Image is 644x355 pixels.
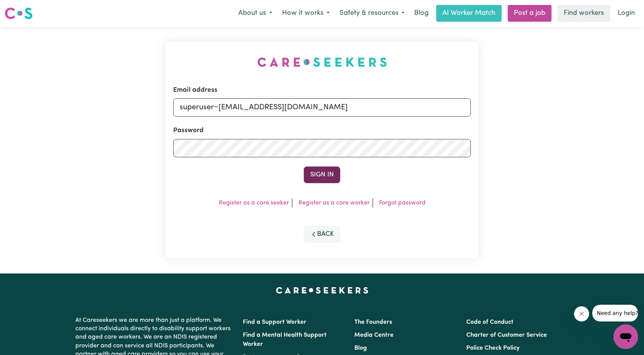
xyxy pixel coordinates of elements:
[613,5,639,22] a: Login
[173,85,217,95] label: Email address
[304,226,340,243] button: Back
[466,345,520,351] a: Police Check Policy
[5,5,46,11] span: Need any help?
[379,200,426,206] a: Forgot password
[219,200,289,206] a: Register as a care seeker
[410,5,433,22] a: Blog
[436,5,502,22] a: AI Worker Match
[354,319,392,325] a: The Founders
[173,98,471,117] input: Email address
[304,166,340,183] button: Sign In
[558,5,610,22] a: Find workers
[335,5,410,21] button: Safety & resources
[592,305,638,321] iframe: Message from company
[277,5,335,21] button: How it works
[466,319,513,325] a: Code of Conduct
[5,5,33,22] a: Careseekers logo
[354,345,367,351] a: Blog
[614,325,638,349] iframe: Button to launch messaging window
[233,5,277,21] button: About us
[466,332,547,338] a: Charter of Customer Service
[243,332,327,347] a: Find a Mental Health Support Worker
[276,287,368,293] a: Careseekers home page
[5,6,33,20] img: Careseekers logo
[574,306,589,321] iframe: Close message
[173,126,204,136] label: Password
[243,319,306,325] a: Find a Support Worker
[354,332,394,338] a: Media Centre
[508,5,552,22] a: Post a job
[298,200,370,206] a: Register as a care worker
